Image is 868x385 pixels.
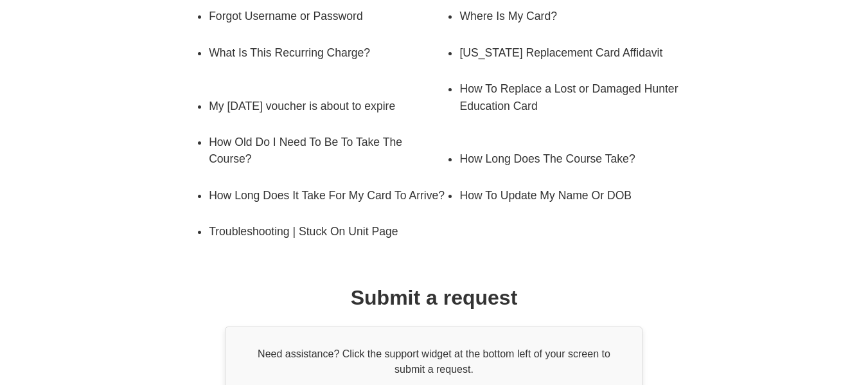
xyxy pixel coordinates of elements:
a: How Old Do I Need To Be To Take The Course? [209,124,427,177]
h1: Submit a request [351,282,518,313]
a: What Is This Recurring Charge? [209,35,447,71]
a: How To Update My Name Or DOB [459,177,678,213]
a: How Long Does It Take For My Card To Arrive? [209,177,447,213]
a: My [DATE] voucher is about to expire [209,88,427,124]
a: Troubleshooting | Stuck On Unit Page [209,213,427,249]
a: [US_STATE] Replacement Card Affidavit [459,35,678,71]
a: How To Replace a Lost or Damaged Hunter Education Card [459,71,697,124]
a: How Long Does The Course Take? [459,141,678,177]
